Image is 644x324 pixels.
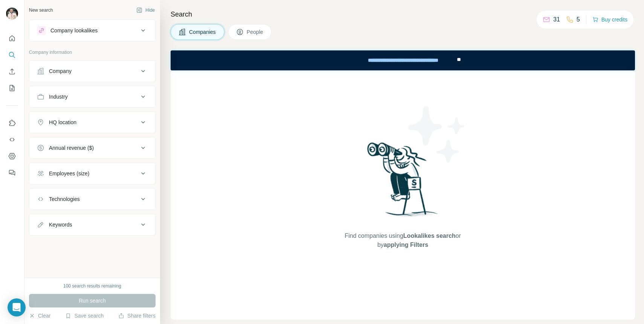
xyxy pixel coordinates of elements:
[29,190,155,208] button: Technologies
[384,242,428,248] span: applying Filters
[49,170,89,177] div: Employees (size)
[65,312,104,319] button: Save search
[189,28,217,36] span: Companies
[49,67,72,75] div: Company
[6,48,18,62] button: Search
[592,14,627,25] button: Buy credits
[29,88,155,106] button: Industry
[49,119,76,126] div: HQ location
[131,5,160,16] button: Hide
[29,312,50,319] button: Clear
[342,231,463,249] span: Find companies using or by
[403,100,471,168] img: Surfe Illustration - Stars
[364,140,442,224] img: Surfe Illustration - Woman searching with binoculars
[63,283,121,289] div: 100 search results remaining
[6,116,18,130] button: Use Surfe on LinkedIn
[171,50,635,70] iframe: Banner
[6,133,18,146] button: Use Surfe API
[29,49,156,56] p: Company information
[577,15,580,24] p: 5
[6,149,18,163] button: Dashboard
[49,195,80,203] div: Technologies
[6,65,18,78] button: Enrich CSV
[29,216,155,234] button: Keywords
[6,81,18,95] button: My lists
[6,8,18,20] img: Avatar
[8,298,26,316] div: Open Intercom Messenger
[29,7,53,14] div: New search
[29,62,155,80] button: Company
[49,93,68,100] div: Industry
[171,9,635,20] h4: Search
[50,27,98,34] div: Company lookalikes
[29,113,155,131] button: HQ location
[49,221,72,228] div: Keywords
[553,15,560,24] p: 31
[29,21,155,40] button: Company lookalikes
[6,166,18,179] button: Feedback
[29,164,155,183] button: Employees (size)
[6,32,18,45] button: Quick start
[247,28,264,36] span: People
[49,144,94,152] div: Annual revenue ($)
[29,139,155,157] button: Annual revenue ($)
[118,312,156,319] button: Share filters
[403,233,456,239] span: Lookalikes search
